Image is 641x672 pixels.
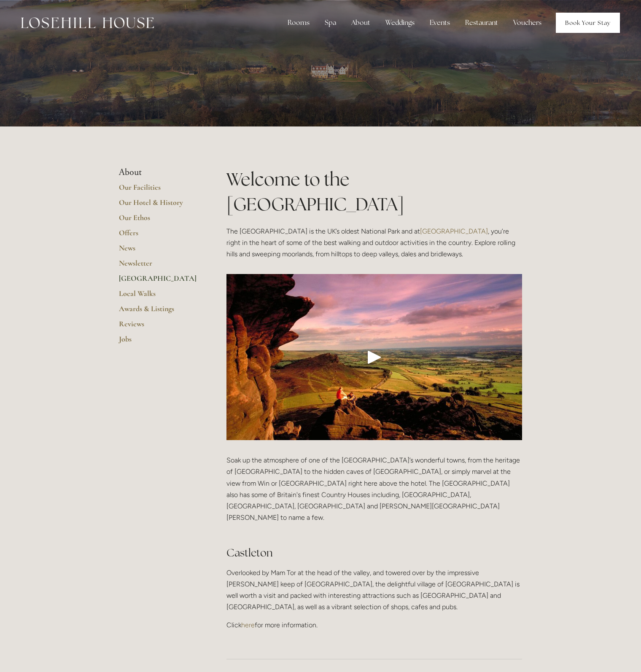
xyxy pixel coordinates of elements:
[226,546,522,560] h2: Castleton
[281,14,316,31] div: Rooms
[119,243,199,258] a: News
[318,14,343,31] div: Spa
[119,198,199,213] a: Our Hotel & History
[226,454,522,535] p: Soak up the atmosphere of one of the [GEOGRAPHIC_DATA]’s wonderful towns, from the heritage of [G...
[119,274,199,289] a: [GEOGRAPHIC_DATA]
[226,619,522,631] p: Click for more information.
[226,567,522,613] p: Overlooked by Mam Tor at the head of the valley, and towered over by the impressive [PERSON_NAME]...
[119,183,199,198] a: Our Facilities
[379,14,421,31] div: Weddings
[226,167,522,217] h1: Welcome to the [GEOGRAPHIC_DATA]
[119,319,199,334] a: Reviews
[21,17,154,28] img: Losehill House
[119,258,199,274] a: Newsletter
[556,13,620,33] a: Book Your Stay
[506,14,548,31] a: Vouchers
[420,227,488,235] a: [GEOGRAPHIC_DATA]
[119,213,199,228] a: Our Ethos
[119,334,199,349] a: Jobs
[241,621,255,629] a: here
[119,228,199,243] a: Offers
[119,304,199,319] a: Awards & Listings
[119,167,199,178] li: About
[423,14,457,31] div: Events
[226,226,522,260] p: The [GEOGRAPHIC_DATA] is the UK’s oldest National Park and at , you’re right in the heart of some...
[364,347,385,367] div: Play
[119,289,199,304] a: Local Walks
[345,14,377,31] div: About
[458,14,505,31] div: Restaurant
